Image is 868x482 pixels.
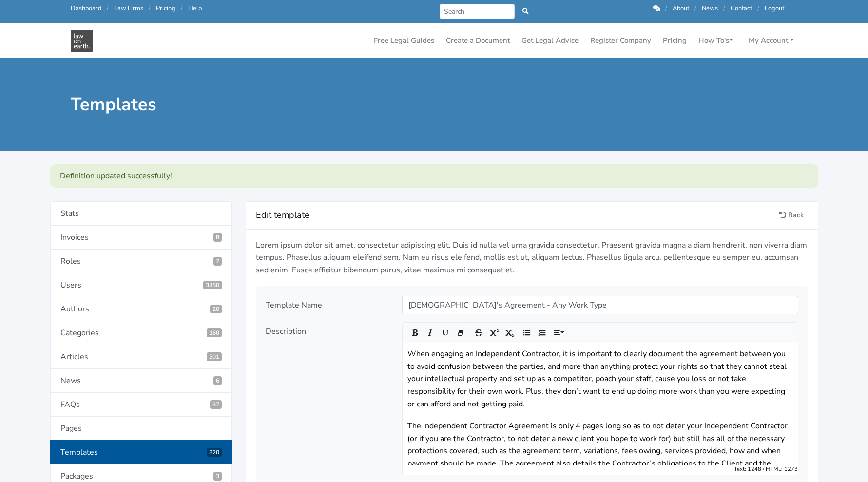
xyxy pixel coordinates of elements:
[407,348,793,410] p: When engaging an Independent Contractor, it is important to clearly document the agreement betwee...
[673,4,689,13] a: About
[50,273,232,297] a: Users3450
[734,465,798,473] small: Text: 1248 / HTML: 1273
[149,4,151,13] span: /
[50,345,232,369] a: Articles
[407,325,423,340] button: Bold (CTRL+B)
[402,296,798,314] input: Name
[665,4,667,13] span: /
[256,239,808,277] p: Lorem ipsum dolor sit amet, consectetur adipiscing elit. Duis id nulla vel urna gravida consectet...
[50,417,232,441] a: Pages
[50,369,232,393] a: News
[50,250,232,273] a: Roles7
[207,448,222,457] span: 320
[731,4,752,13] a: Contact
[745,31,798,50] a: My Account
[203,281,222,289] span: 3450
[213,257,222,266] span: 7
[114,4,143,13] a: Law Firms
[50,201,232,226] a: Stats
[50,321,232,345] a: Categories160
[210,400,222,409] span: 37
[156,4,175,13] a: Pricing
[519,325,535,340] button: Unordered list (CTRL+SHIFT+NUM7)
[694,31,737,50] a: How To's
[423,325,438,340] button: Italic (CTRL+I)
[259,296,395,314] div: Template Name
[534,325,550,340] button: Ordered list (CTRL+SHIFT+NUM8)
[259,322,395,475] div: Description
[210,305,222,313] span: 20
[549,325,569,340] button: Paragraph
[438,325,453,340] button: Underline (CTRL+U)
[370,31,438,50] a: Free Legal Guides
[659,31,691,50] a: Pricing
[694,4,696,13] span: /
[71,94,427,116] h1: Templates
[757,4,759,13] span: /
[213,233,222,242] span: 8
[442,31,514,50] a: Create a Document
[188,4,202,13] a: Help
[71,30,93,52] img: Law On Earth
[213,376,222,385] span: 6
[486,325,502,340] button: Superscript
[775,208,808,223] a: Back
[213,472,222,481] span: 3
[471,325,486,340] button: Strikethrough (CTRL+SHIFT+S)
[50,226,232,250] a: Invoices8
[50,297,232,321] a: Authors20
[586,31,655,50] a: Register Company
[50,440,232,464] a: Templates
[765,4,784,13] a: Logout
[71,4,101,13] a: Dashboard
[107,4,109,13] span: /
[723,4,725,13] span: /
[702,4,718,13] a: News
[453,325,468,340] button: Remove Font Style (CTRL+\)
[207,352,222,361] span: 301
[50,393,232,417] a: FAQs
[181,4,183,13] span: /
[501,325,517,340] button: Subscript
[440,4,515,19] input: Search
[256,208,775,223] h4: Edit template
[50,164,818,188] div: Definition updated successfully!
[207,328,222,337] span: 160
[518,31,582,50] a: Get Legal Advice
